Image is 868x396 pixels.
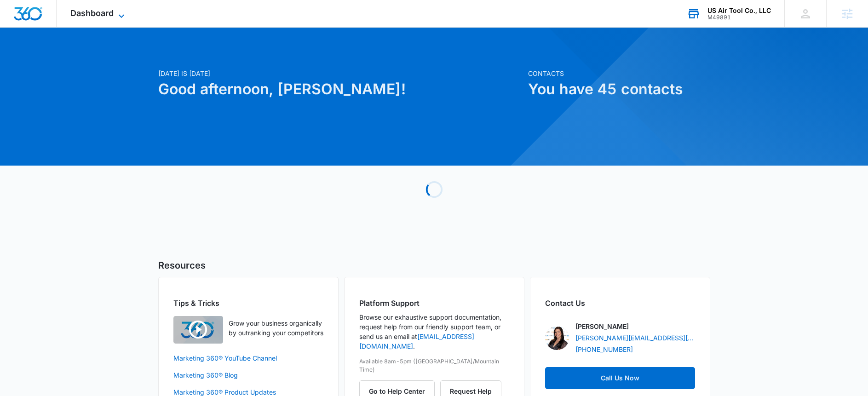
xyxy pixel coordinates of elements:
h1: Good afternoon, [PERSON_NAME]! [158,78,523,100]
div: account name [707,7,771,14]
h1: You have 45 contacts [528,78,710,100]
h2: Contact Us [545,298,695,309]
p: Grow your business organically by outranking your competitors [229,318,323,338]
p: Browse our exhaustive support documentation, request help from our friendly support team, or send... [359,312,509,351]
h2: Platform Support [359,298,509,309]
img: Quick Overview Video [173,316,223,344]
a: Marketing 360® Blog [173,370,323,380]
p: Contacts [528,69,710,78]
a: Request Help [440,387,501,395]
a: [PHONE_NUMBER] [575,344,633,354]
p: [DATE] is [DATE] [158,69,523,78]
div: account id [707,14,771,21]
p: Available 8am-5pm ([GEOGRAPHIC_DATA]/Mountain Time) [359,357,509,374]
h2: Tips & Tricks [173,298,323,309]
span: Dashboard [70,8,114,18]
a: [PERSON_NAME][EMAIL_ADDRESS][PERSON_NAME][DOMAIN_NAME] [575,333,695,343]
p: [PERSON_NAME] [575,321,629,331]
a: Go to Help Center [359,387,440,395]
img: Carlee Heinmiller [545,326,569,350]
h5: Resources [158,258,710,272]
a: Marketing 360® YouTube Channel [173,353,323,363]
a: Call Us Now [545,367,695,389]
